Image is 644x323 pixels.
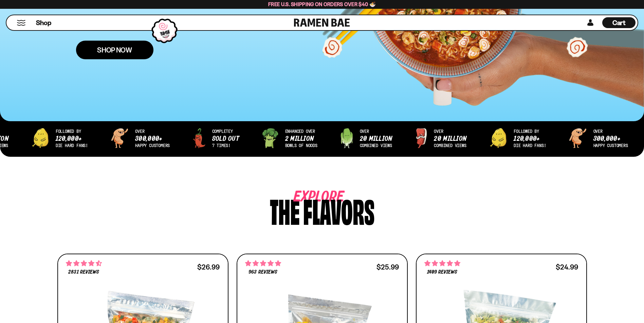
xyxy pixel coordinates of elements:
[197,264,220,270] div: $26.99
[249,270,277,275] span: 963 reviews
[424,259,460,268] span: 4.76 stars
[76,41,153,59] a: Shop Now
[68,270,99,275] span: 2831 reviews
[97,46,132,53] span: Shop Now
[612,19,626,27] span: Cart
[427,270,457,275] span: 1409 reviews
[268,1,376,7] span: Free U.S. Shipping on Orders over $40 🍜
[66,259,102,268] span: 4.68 stars
[36,17,51,28] a: Shop
[556,264,578,270] div: $24.99
[270,194,300,226] div: The
[294,194,324,200] span: Explore
[602,15,636,30] div: Cart
[303,194,374,226] div: flavors
[36,18,51,27] span: Shop
[17,20,26,26] button: Mobile Menu Trigger
[245,259,281,268] span: 4.75 stars
[376,264,399,270] div: $25.99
